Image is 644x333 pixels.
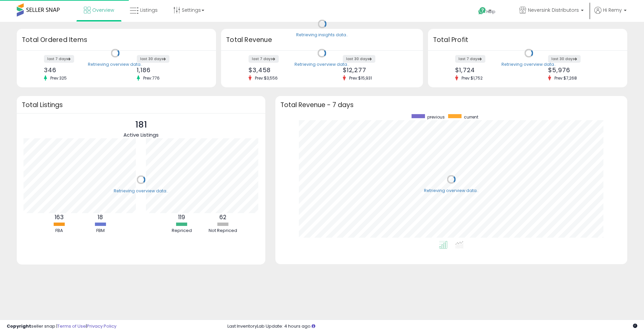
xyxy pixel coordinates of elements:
span: Help [486,9,495,14]
span: Hi Remy [603,7,622,13]
span: Neversink Distributors [528,7,579,13]
div: Retrieving overview data.. [424,188,479,194]
a: Hi Remy [594,7,627,22]
i: Get Help [478,7,486,15]
div: Retrieving overview data.. [88,61,143,67]
div: Retrieving overview data.. [114,188,168,194]
span: Listings [140,7,158,13]
div: Retrieving overview data.. [294,61,349,67]
a: Help [473,2,508,22]
div: Retrieving overview data.. [501,61,556,67]
span: Overview [92,7,114,13]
